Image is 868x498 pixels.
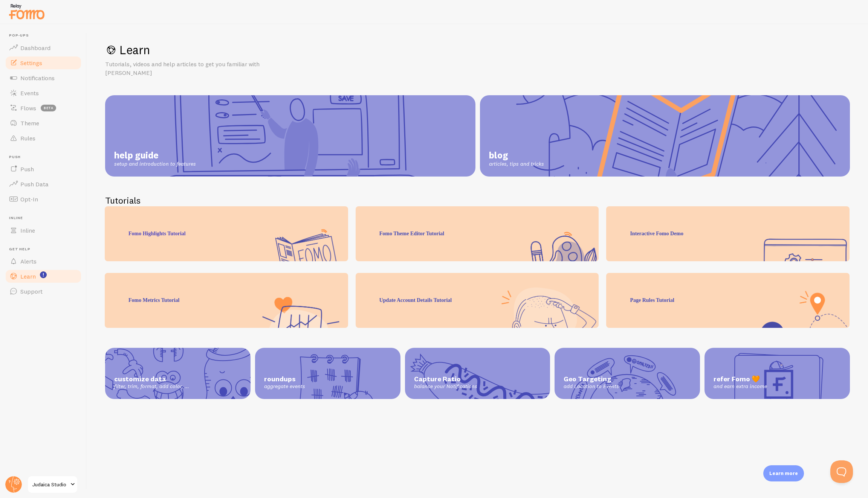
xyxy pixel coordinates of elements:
h1: Learn [105,42,850,58]
svg: <p>Watch New Feature Tutorials!</p> [40,271,47,278]
span: blog [489,149,544,161]
span: Alerts [20,257,37,265]
a: Push Data [5,177,82,192]
a: Flows beta [5,101,82,116]
span: Events [20,89,39,97]
div: Fomo Theme Editor Tutorial [356,206,599,261]
span: Capture Ratio [414,375,541,384]
p: Tutorials, videos and help articles to get you familiar with [PERSON_NAME] [105,60,286,77]
div: Learn more [763,465,804,481]
a: blog articles, tips and tricks [480,95,850,177]
span: articles, tips and tricks [489,161,544,168]
span: Rules [20,134,35,142]
div: Interactive Fomo Demo [606,206,850,261]
span: Dashboard [20,44,50,52]
div: Fomo Highlights Tutorial [105,206,348,261]
a: Theme [5,116,82,131]
a: help guide setup and introduction to features [105,95,475,177]
span: add Location to Events [564,383,691,390]
a: Learn [5,269,82,284]
span: Push Data [20,180,49,188]
span: Push [20,165,34,173]
span: Get Help [9,247,82,252]
span: Geo Targeting [564,375,691,384]
div: Fomo Metrics Tutorial [105,273,348,328]
a: Notifications [5,70,82,85]
div: Update Account Details Tutorial [356,273,599,328]
a: Alerts [5,254,82,269]
span: Notifications [20,74,55,82]
a: Opt-In [5,192,82,207]
img: fomo-relay-logo-orange.svg [8,2,46,21]
span: Theme [20,119,39,127]
span: beta [41,105,56,111]
span: Opt-In [20,195,38,203]
span: aggregate events [264,383,391,390]
span: Pop-ups [9,33,82,38]
span: Push [9,155,82,160]
span: customize data [114,375,241,384]
span: filter, trim, format, add color, ... [114,383,241,390]
a: Inline [5,223,82,238]
span: roundups [264,375,391,384]
span: balance your Notifications [414,383,541,390]
a: Support [5,284,82,299]
span: Inline [20,227,35,234]
span: Flows [20,104,36,112]
span: setup and introduction to features [114,161,196,168]
a: Settings [5,55,82,70]
p: Learn more [769,470,798,477]
span: and earn extra income [714,383,841,390]
a: Rules [5,131,82,146]
span: Judaica Studio [32,480,68,489]
span: Learn [20,273,36,280]
h2: Tutorials [105,195,850,206]
a: Judaica Studio [27,475,78,493]
a: Dashboard [5,40,82,55]
iframe: Help Scout Beacon - Open [830,460,853,483]
span: Support [20,288,43,295]
div: Page Rules Tutorial [606,273,850,328]
span: help guide [114,149,196,161]
span: Settings [20,59,42,67]
span: Inline [9,216,82,221]
a: Events [5,85,82,101]
span: refer Fomo 🧡 [714,375,841,384]
a: Push [5,161,82,177]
